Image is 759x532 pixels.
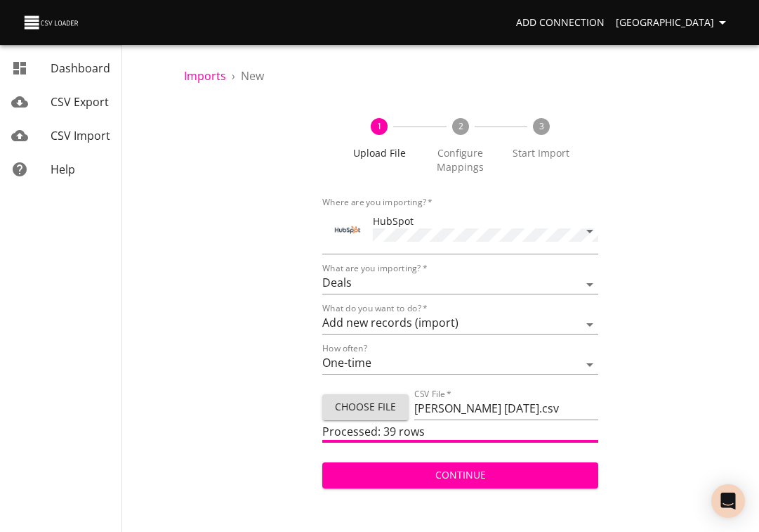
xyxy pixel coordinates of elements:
span: [GEOGRAPHIC_DATA] [616,14,731,32]
text: 3 [539,120,543,132]
span: Upload File [345,146,414,160]
span: Continue [334,467,588,484]
label: What do you want to do? [322,304,428,313]
li: › [232,67,235,84]
label: CSV File [414,390,451,398]
span: Add Connection [516,14,605,32]
label: What are you importing? [322,264,427,273]
div: Open Intercom Messenger [711,484,745,518]
text: 2 [458,120,463,132]
span: New [241,68,264,84]
text: 1 [377,120,382,132]
label: Where are you importing? [322,198,433,207]
a: Imports [184,68,226,84]
img: HubSpot [334,216,362,244]
div: ToolHubSpot [322,208,599,254]
button: Continue [322,462,599,488]
span: Processed: 39 rows [322,424,425,439]
div: Tool [334,216,362,244]
span: Configure Mappings [425,146,495,174]
button: Choose File [322,394,409,420]
span: HubSpot [373,214,414,228]
span: Choose File [334,398,397,416]
span: Dashboard [51,60,110,76]
span: Help [51,162,75,177]
a: Add Connection [510,10,610,36]
span: CSV Export [51,94,109,110]
span: CSV Import [51,128,110,143]
img: CSV Loader [22,13,81,32]
label: How often? [322,344,367,353]
button: [GEOGRAPHIC_DATA] [610,10,737,36]
span: Start Import [506,146,576,160]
